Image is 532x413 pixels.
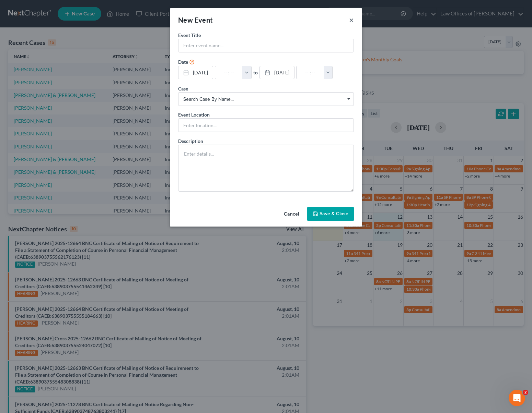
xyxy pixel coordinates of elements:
span: Select box activate [178,92,354,106]
button: × [349,16,354,24]
button: Cancel [278,207,304,221]
span: 2 [523,390,528,395]
span: Search case by name... [183,96,349,103]
span: Event Title [178,32,201,38]
label: Event Location [178,111,210,118]
label: to [253,69,258,76]
label: Description [178,137,203,145]
label: Date [178,58,188,65]
iframe: Intercom live chat [509,390,525,406]
input: -- : -- [215,66,243,79]
input: Enter event name... [178,39,354,52]
span: New Event [178,16,213,24]
input: Enter location... [178,119,354,132]
a: [DATE] [178,66,213,79]
button: Save & Close [307,207,354,221]
label: Case [178,85,188,92]
a: [DATE] [260,66,294,79]
input: -- : -- [297,66,324,79]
